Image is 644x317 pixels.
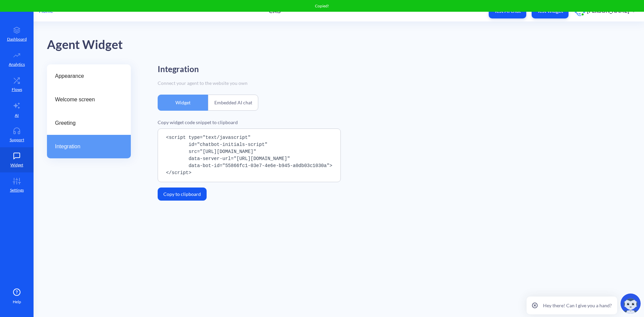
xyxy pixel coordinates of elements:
[15,112,19,118] p: AI
[158,188,207,201] button: Copy to clipboard
[47,135,131,158] a: Integration
[315,3,329,8] span: Copied!
[47,64,131,88] a: Appearance
[13,299,21,305] span: Help
[10,162,23,168] p: Widget
[158,95,208,111] div: Widget
[158,80,631,87] div: Connect your agent to the website you own
[10,187,24,193] p: Settings
[47,111,131,135] a: Greeting
[47,88,131,111] a: Welcome screen
[55,72,117,80] span: Appearance
[158,128,341,182] pre: <script type="text/javascript" id="chatbot-initials-script" src="[URL][DOMAIN_NAME]" data-server-...
[7,36,27,42] p: Dashboard
[10,137,24,143] p: Support
[621,294,641,314] img: copilot-icon.svg
[158,64,199,74] h2: Integration
[208,95,258,111] div: Embedded AI chat
[9,61,25,67] p: Analytics
[12,87,22,93] p: Flows
[47,35,644,54] div: Agent Widget
[55,143,117,151] span: Integration
[543,302,612,309] p: Hey there! Can I give you a hand?
[55,119,117,127] span: Greeting
[55,96,117,104] span: Welcome screen
[158,119,631,126] div: Copy widget code snippet to clipboard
